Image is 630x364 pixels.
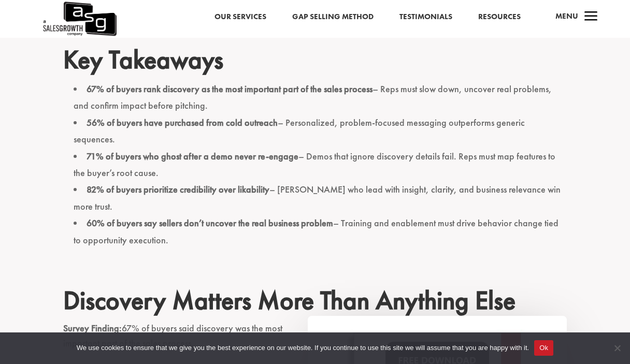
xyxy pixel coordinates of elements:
[63,322,122,334] strong: Survey Finding:
[87,83,373,95] strong: 67% of buyers rank discovery as the most important part of the sales process
[478,10,521,24] a: Resources
[74,215,567,249] li: – Training and enablement must drive behavior change tied to opportunity execution.
[77,343,529,353] span: We use cookies to ensure that we give you the best experience on our website. If you continue to ...
[87,117,278,128] strong: 56% of buyers have purchased from cold outreach
[74,181,567,215] li: – [PERSON_NAME] who lead with insight, clarity, and business relevance win more trust.
[63,321,567,360] p: 67% of buyers said discovery was the most important part of the sales process.
[555,11,578,21] span: Menu
[63,285,567,321] h2: Discovery Matters More Than Anything Else
[534,340,553,356] button: Ok
[612,343,622,353] span: No
[214,10,266,24] a: Our Services
[74,81,567,114] li: – Reps must slow down, uncover real problems, and confirm impact before pitching.
[74,114,567,148] li: – Personalized, problem-focused messaging outperforms generic sequences.
[87,150,298,162] strong: 71% of buyers who ghost after a demo never re-engage
[74,148,567,182] li: – Demos that ignore discovery details fail. Reps must map features to the buyer’s root cause.
[399,10,452,24] a: Testimonials
[87,217,333,229] strong: 60% of buyers say sellers don’t uncover the real business problem
[87,183,269,195] strong: 82% of buyers prioritize credibility over likability
[63,44,567,80] h2: Key Takeaways
[292,10,374,24] a: Gap Selling Method
[581,7,602,27] span: a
